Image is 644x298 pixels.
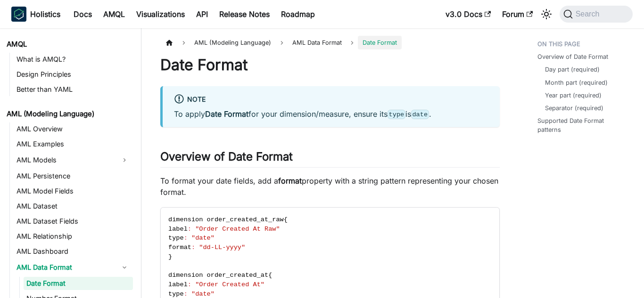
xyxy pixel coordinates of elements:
[545,91,602,100] a: Year part (required)
[14,53,133,66] a: What is AMQL?
[275,7,321,22] a: Roadmap
[188,226,191,233] span: :
[160,175,500,198] p: To format your date fields, add a property with a string pattern representing your chosen format.
[168,290,184,298] span: type
[14,68,133,81] a: Design Principles
[131,7,190,22] a: Visualizations
[174,108,488,120] p: To apply for your dimension/measure, ensure its is .
[174,94,488,106] div: Note
[278,176,302,185] strong: format
[168,226,188,233] span: label
[14,230,133,243] a: AML Relationship
[190,36,276,49] span: AML (Modeling Language)
[191,244,195,251] span: :
[68,7,98,22] a: Docs
[537,116,629,134] a: Supported Date Format patterns
[14,83,133,96] a: Better than YAML
[268,272,272,279] span: {
[188,281,191,288] span: :
[284,216,288,223] span: {
[191,234,215,242] span: "date"
[190,7,214,22] a: API
[545,65,600,74] a: Day part (required)
[199,244,245,251] span: "dd-LL-yyyy"
[191,290,215,298] span: "date"
[560,6,633,23] button: Search (Command+K)
[160,36,500,49] nav: Breadcrumbs
[116,260,133,275] button: Collapse sidebar category 'AML Data Format'
[14,245,133,258] a: AML Dashboard
[205,109,248,119] strong: Date Format
[537,52,608,61] a: Overview of Date Format
[184,290,188,298] span: :
[98,7,131,22] a: AMQL
[14,260,116,275] a: AML Data Format
[168,281,188,288] span: label
[14,153,116,168] a: AML Models
[14,122,133,136] a: AML Overview
[14,200,133,213] a: AML Dataset
[496,7,538,22] a: Forum
[195,226,280,233] span: "Order Created At Raw"
[160,150,500,168] h2: Overview of Date Format
[168,272,268,279] span: dimension order_created_at
[160,36,178,49] a: Home page
[411,110,429,119] code: date
[358,36,402,49] span: Date Format
[168,244,191,251] span: format
[14,169,133,183] a: AML Persistence
[14,185,133,198] a: AML Model Fields
[573,10,605,18] span: Search
[116,153,133,168] button: Expand sidebar category 'AML Models'
[214,7,275,22] a: Release Notes
[292,39,342,46] span: AML Data Format
[4,38,133,51] a: AMQL
[184,234,188,242] span: :
[11,7,26,22] img: Holistics
[195,281,264,288] span: "Order Created At"
[388,110,405,119] code: type
[24,277,133,290] a: Date Format
[168,253,172,260] span: }
[545,78,608,87] a: Month part (required)
[539,7,554,22] button: Switch between dark and light mode (currently system mode)
[545,104,603,113] a: Separator (required)
[14,215,133,228] a: AML Dataset Fields
[440,7,496,22] a: v3.0 Docs
[288,36,347,49] a: AML Data Format
[30,8,60,20] b: Holistics
[14,137,133,151] a: AML Examples
[168,216,284,223] span: dimension order_created_at_raw
[4,107,133,121] a: AML (Modeling Language)
[11,7,60,22] a: HolisticsHolisticsHolistics
[168,234,184,242] span: type
[160,56,500,74] h1: Date Format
